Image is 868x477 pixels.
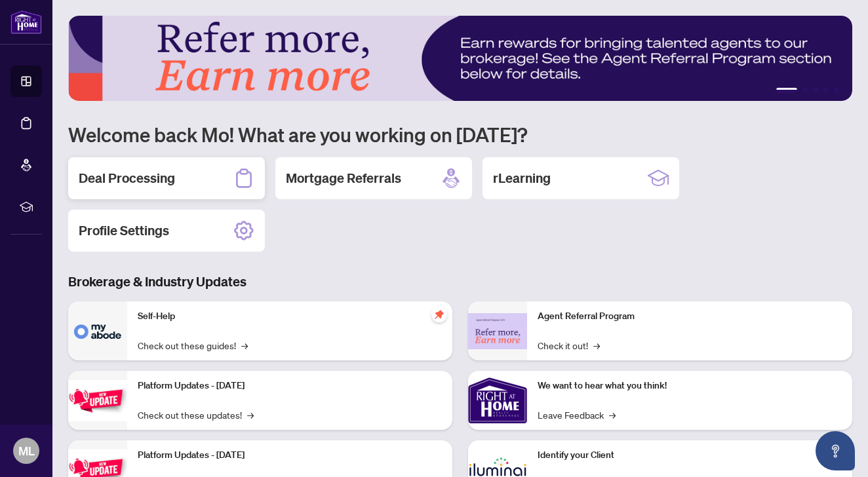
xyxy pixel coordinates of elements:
[468,371,527,430] img: We want to hear what you think!
[538,309,842,324] p: Agent Referral Program
[138,338,248,353] a: Check out these guides!→
[79,169,175,187] h2: Deal Processing
[286,169,401,187] h2: Mortgage Referrals
[538,338,600,353] a: Check it out!→
[538,379,842,393] p: We want to hear what you think!
[813,88,818,93] button: 3
[68,380,127,421] img: Platform Updates - July 21, 2025
[241,338,248,353] span: →
[68,273,852,291] h3: Brokerage & Industry Updates
[431,307,447,322] span: pushpin
[593,338,600,353] span: →
[538,448,842,463] p: Identify your Client
[10,10,42,34] img: logo
[138,379,442,393] p: Platform Updates - [DATE]
[493,169,551,187] h2: rLearning
[816,431,855,470] button: Open asap
[834,88,839,93] button: 5
[468,313,527,349] img: Agent Referral Program
[138,448,442,463] p: Platform Updates - [DATE]
[68,122,852,147] h1: Welcome back Mo! What are you working on [DATE]?
[609,408,616,422] span: →
[68,16,852,101] img: Slide 0
[79,221,169,240] h2: Profile Settings
[776,88,797,93] button: 1
[18,442,35,460] span: ML
[823,88,829,93] button: 4
[802,88,808,93] button: 2
[68,301,127,360] img: Self-Help
[538,408,616,422] a: Leave Feedback→
[138,408,254,422] a: Check out these updates!→
[247,408,254,422] span: →
[138,309,442,324] p: Self-Help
